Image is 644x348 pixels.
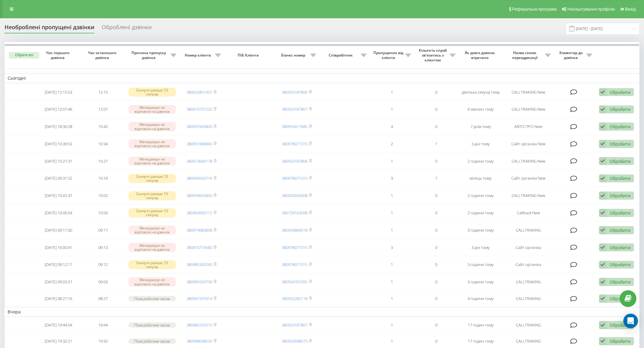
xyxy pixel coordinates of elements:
div: Обробити [610,338,631,344]
div: Необроблені пропущені дзвінки [5,24,94,33]
div: Обробити [610,322,631,328]
td: Сайт органіка [503,257,554,273]
div: Обробити [610,175,631,181]
a: 380503187807 [282,106,307,112]
td: Callback New [503,205,554,221]
a: 380503043608 [282,193,307,198]
td: [DATE] 10:02:37 [36,188,81,204]
td: [DATE] 10:27:31 [36,153,81,169]
td: 1 [369,153,414,169]
span: Номер клієнта [182,53,215,58]
button: Обрати всі [9,52,39,59]
td: [DATE] 09:17:30 [36,222,81,238]
td: 10:00 [81,205,125,221]
td: CALLTRAKING New [503,101,554,117]
a: 380739163098 [282,210,307,215]
td: 19:44 [81,318,125,332]
a: 380978071315 [282,245,307,250]
div: Менеджери не відповіли на дзвінок [128,243,176,252]
span: Кількість спроб зв'язатись з клієнтом [417,48,450,62]
td: CALLTRAKING New [503,84,554,100]
td: 7 днів тому [458,119,503,135]
td: [DATE] 10:00:54 [36,205,81,221]
div: Скинуто раніше 10 секунд [128,174,176,183]
span: Коментар до дзвінка [557,50,586,60]
a: 380968638035 [187,338,212,344]
div: Обробити [610,296,631,301]
td: 1 [369,318,414,332]
td: 10:42 [81,119,125,135]
a: 380673716583 [187,245,212,250]
td: CALLTRAKING [503,274,554,290]
a: 380967337614 [187,296,212,301]
td: 0 [414,291,458,306]
td: 0 [414,188,458,204]
td: 0 [414,153,458,169]
div: Обробити [610,193,631,198]
div: Скинуто раніше 10 секунд [128,88,176,97]
td: 3 години тому [458,222,503,238]
div: Обробити [610,210,631,216]
td: Сайт органіка New [503,136,554,152]
a: 380955617685 [282,124,307,129]
td: 2 години тому [458,188,503,204]
span: Причина пропуску дзвінка [128,50,170,60]
td: місяць тому [458,171,503,187]
td: 08:27 [81,291,125,306]
td: 2 [369,136,414,152]
span: Бізнес номер [278,53,310,58]
td: Сайт органіка [503,239,554,256]
td: 4 години тому [458,291,503,306]
td: CALLTRAKING [503,291,554,306]
div: Менеджери не відповіли на дзвінок [128,122,176,131]
div: Обробити [610,106,631,112]
span: Налаштування профілю [567,7,615,12]
div: Менеджери не відповіли на дзвінок [128,226,176,235]
td: 1 [414,136,458,152]
div: Обробити [610,124,631,129]
td: 1 [369,205,414,221]
td: [DATE] 08:27:16 [36,291,81,306]
td: 0 [414,257,458,273]
span: Як довго дзвінок втрачено [464,50,498,60]
div: Оброблені дзвінки [102,24,152,33]
td: 0 [414,119,458,135]
a: 380663900112 [187,210,212,215]
div: Скинуто раніше 10 секунд [128,191,176,200]
div: Менеджери не відповіли на дзвінок [128,157,176,166]
td: Сайт органіка New [503,171,554,187]
td: 10:02 [81,188,125,204]
td: 1 [369,84,414,100]
div: Поза робочим часом [128,296,176,301]
td: 10:27 [81,153,125,169]
td: 0 [414,84,458,100]
a: 380503187806 [282,89,307,95]
td: 3 дні тому [458,239,503,256]
td: 3 години тому [458,257,503,273]
td: 9 хвилин тому [458,101,503,117]
a: 380673731232 [187,106,212,112]
a: 380974683858 [187,227,212,233]
td: Сьогодні [5,74,639,83]
div: Обробити [610,279,631,285]
td: [DATE] 09:31:52 [36,171,81,187]
span: Пропущених від клієнта [373,50,405,60]
td: [DATE] 12:07:46 [36,101,81,117]
a: 380505869518 [282,227,307,233]
td: 3 [369,239,414,256]
td: 4 [369,119,414,135]
td: 0 [414,101,458,117]
a: 380985350290 [187,262,212,267]
td: 09:17 [81,222,125,238]
div: Обробити [610,158,631,164]
span: Співробітник [322,53,361,58]
div: Обробити [610,245,631,250]
a: 380937605829 [187,124,212,129]
td: [DATE] 09:03:57 [36,274,81,290]
td: 1 [369,222,414,238]
td: [DATE] 12:15:53 [36,84,81,100]
a: 380503938073 [282,338,307,344]
td: 1 [369,257,414,273]
a: 380504767292 [282,279,307,284]
td: [DATE] 19:44:54 [36,318,81,332]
